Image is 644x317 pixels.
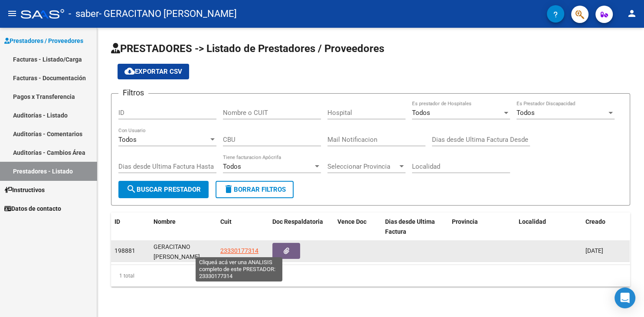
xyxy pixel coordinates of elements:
[118,64,189,79] button: Exportar CSV
[154,218,176,225] span: Nombre
[337,218,366,225] span: Vence Doc
[582,212,630,241] datatable-header-cell: Creado
[385,218,435,235] span: Dias desde Ultima Factura
[517,109,535,117] span: Todos
[126,184,137,194] mat-icon: search
[519,218,546,225] span: Localidad
[382,212,448,241] datatable-header-cell: Dias desde Ultima Factura
[585,218,605,225] span: Creado
[585,247,603,254] span: [DATE]
[452,218,478,225] span: Provincia
[220,247,258,254] span: 23330177314
[114,247,135,254] span: 198881
[627,8,637,19] mat-icon: person
[118,136,137,144] span: Todos
[615,288,635,308] div: Open Intercom Messenger
[327,163,398,170] span: Seleccionar Provincia
[118,181,209,198] button: Buscar Prestador
[515,212,582,241] datatable-header-cell: Localidad
[111,42,384,55] span: PRESTADORES -> Listado de Prestadores / Proveedores
[220,218,232,225] span: Cuit
[217,212,269,241] datatable-header-cell: Cuit
[118,87,148,99] h3: Filtros
[223,163,241,170] span: Todos
[4,36,83,46] span: Prestadores / Proveedores
[124,66,135,76] mat-icon: cloud_download
[99,4,237,23] span: - GERACITANO [PERSON_NAME]
[269,212,334,241] datatable-header-cell: Doc Respaldatoria
[216,181,294,198] button: Borrar Filtros
[7,8,17,19] mat-icon: menu
[448,212,515,241] datatable-header-cell: Provincia
[154,242,213,260] div: GERACITANO [PERSON_NAME]
[126,186,201,193] span: Buscar Prestador
[223,186,286,193] span: Borrar Filtros
[4,185,45,195] span: Instructivos
[150,212,217,241] datatable-header-cell: Nombre
[114,218,120,225] span: ID
[223,184,234,194] mat-icon: delete
[4,204,61,213] span: Datos de contacto
[111,212,150,241] datatable-header-cell: ID
[124,68,182,75] span: Exportar CSV
[111,265,630,287] div: 1 total
[412,109,430,117] span: Todos
[272,218,323,225] span: Doc Respaldatoria
[334,212,382,241] datatable-header-cell: Vence Doc
[69,4,99,23] span: - saber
